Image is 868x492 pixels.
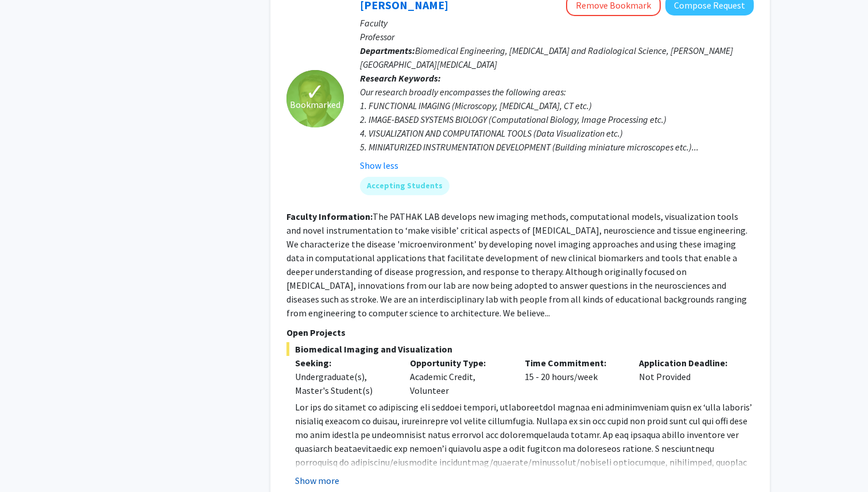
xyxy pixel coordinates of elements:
[360,158,398,172] button: Show less
[360,45,415,56] b: Departments:
[295,474,339,487] button: Show more
[295,356,393,370] p: Seeking:
[286,211,373,222] b: Faculty Information:
[360,30,754,44] p: Professor
[286,342,754,356] span: Biomedical Imaging and Visualization
[9,440,49,483] iframe: Chat
[630,356,745,397] div: Not Provided
[286,326,754,339] p: Open Projects
[401,356,516,397] div: Academic Credit, Volunteer
[305,86,325,98] span: ✓
[360,45,733,70] span: Biomedical Engineering, [MEDICAL_DATA] and Radiological Science, [PERSON_NAME][GEOGRAPHIC_DATA][M...
[360,16,754,30] p: Faculty
[360,85,754,154] div: Our research broadly encompasses the following areas: 1. FUNCTIONAL IMAGING (Microscopy, [MEDICAL...
[290,98,340,111] span: Bookmarked
[410,356,507,370] p: Opportunity Type:
[295,370,393,397] div: Undergraduate(s), Master's Student(s)
[360,177,449,195] mat-chip: Accepting Students
[286,211,747,319] fg-read-more: The PATHAK LAB develops new imaging methods, computational models, visualization tools and novel ...
[360,72,441,84] b: Research Keywords:
[525,356,622,370] p: Time Commitment:
[639,356,737,370] p: Application Deadline:
[516,356,631,397] div: 15 - 20 hours/week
